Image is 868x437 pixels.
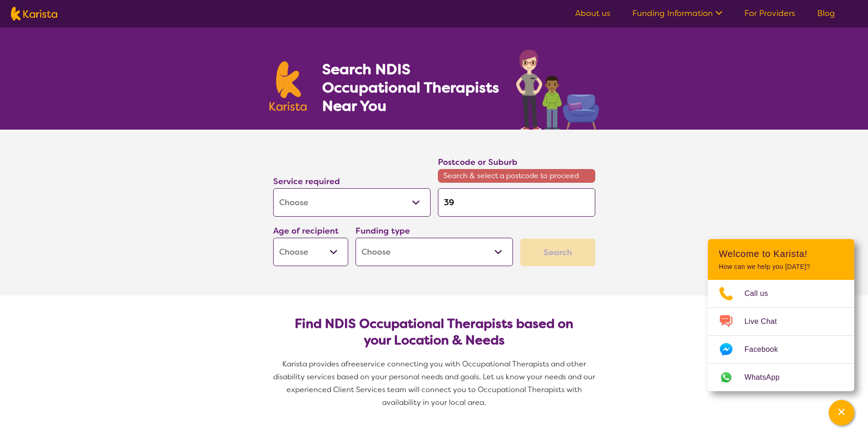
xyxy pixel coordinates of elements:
a: Web link opens in a new tab. [708,364,854,391]
img: occupational-therapy [516,49,599,130]
span: Facebook [744,343,789,356]
span: Call us [744,287,779,300]
span: Live Chat [744,315,788,328]
img: Karista logo [11,7,57,21]
span: Karista provides a [282,359,345,369]
a: Blog [817,8,835,19]
span: Search & select a postcode to proceed [438,169,595,183]
span: WhatsApp [744,371,791,384]
h1: Search NDIS Occupational Therapists Near You [322,60,500,115]
ul: Choose channel [708,280,854,391]
label: Age of recipient [273,225,339,236]
p: How can we help you [DATE]? [719,263,843,271]
a: For Providers [744,8,795,19]
h2: Welcome to Karista! [719,248,843,259]
div: Channel Menu [708,239,854,391]
span: service connecting you with Occupational Therapists and other disability services based on your p... [273,359,597,407]
label: Service required [273,176,340,187]
input: Type [438,188,595,217]
a: Funding Information [632,8,722,19]
a: About us [575,8,610,19]
label: Postcode or Suburb [438,157,518,168]
label: Funding type [356,225,410,236]
h2: Find NDIS Occupational Therapists based on your Location & Needs [280,316,588,349]
span: free [345,359,360,369]
img: Karista logo [270,61,307,111]
button: Channel Menu [829,400,854,426]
